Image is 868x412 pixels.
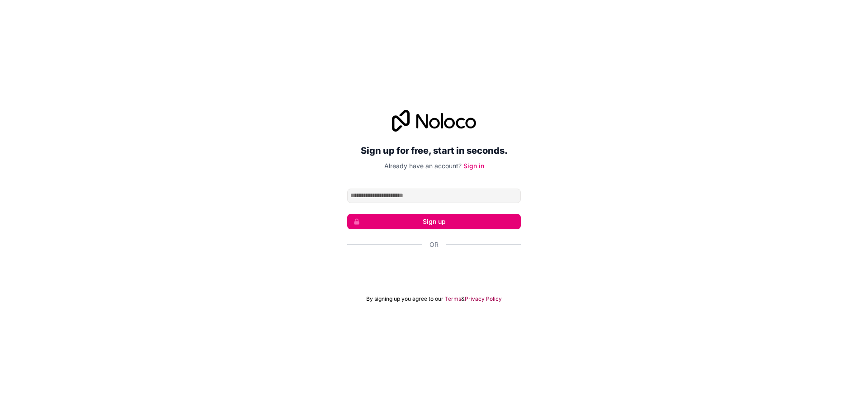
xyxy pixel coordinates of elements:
span: & [461,295,465,303]
span: By signing up you agree to our [366,295,443,303]
a: Terms [445,295,461,303]
a: Sign in [463,162,484,170]
span: Already have an account? [384,162,462,170]
span: Or [429,240,439,249]
button: Sign up [347,214,521,229]
input: Email address [347,189,521,203]
h2: Sign up for free, start in seconds. [347,142,521,159]
a: Privacy Policy [465,295,502,303]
